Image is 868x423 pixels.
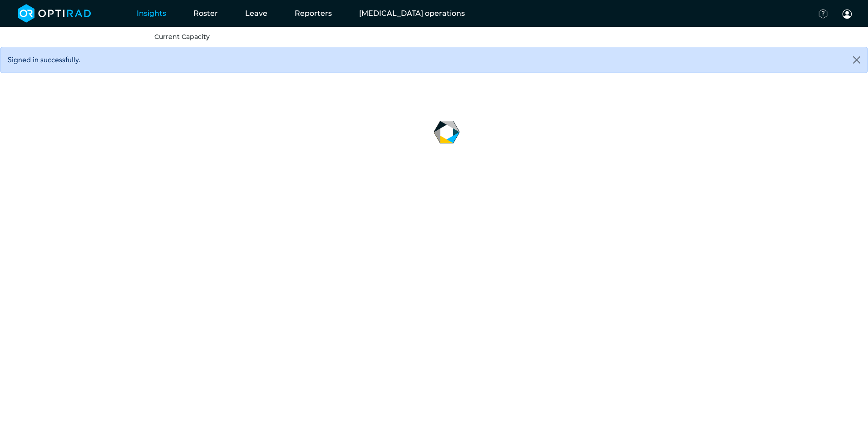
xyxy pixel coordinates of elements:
img: brand-opti-rad-logos-blue-and-white-d2f68631ba2948856bd03f2d395fb146ddc8fb01b4b6e9315ea85fa773367... [18,4,91,23]
button: Close [846,47,868,73]
a: Current Capacity [154,33,210,41]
